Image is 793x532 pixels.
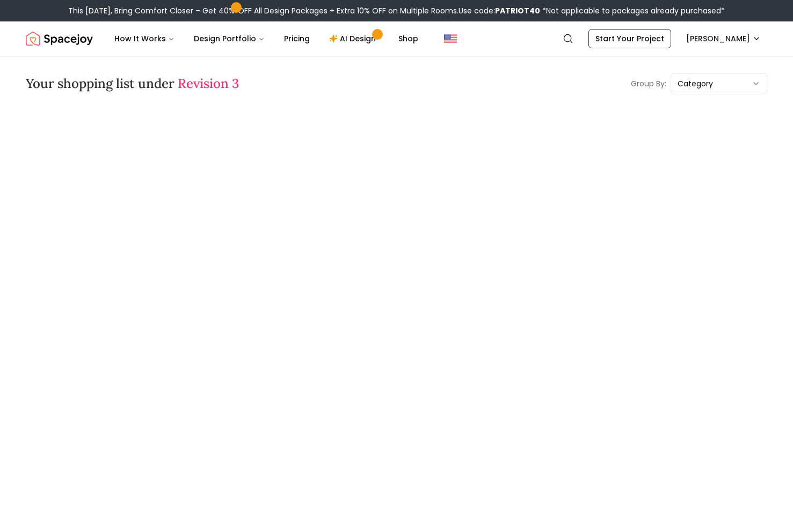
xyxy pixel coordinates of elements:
[390,28,427,49] a: Shop
[68,5,725,16] div: This [DATE], Bring Comfort Closer – Get 40% OFF All Design Packages + Extra 10% OFF on Multiple R...
[588,29,671,48] a: Start Your Project
[178,75,239,92] span: Revision 3
[321,28,388,49] a: AI Design
[631,78,666,89] p: Group By:
[495,5,540,16] b: PATRIOT40
[26,75,239,92] h3: Your shopping list under
[680,29,767,48] button: [PERSON_NAME]
[275,28,318,49] a: Pricing
[26,21,767,56] nav: Global
[185,28,273,49] button: Design Portfolio
[106,28,427,49] nav: Main
[540,5,725,16] span: *Not applicable to packages already purchased*
[444,32,457,45] img: United States
[26,28,93,49] a: Spacejoy
[26,28,93,49] img: Spacejoy Logo
[106,28,183,49] button: How It Works
[459,5,540,16] span: Use code:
